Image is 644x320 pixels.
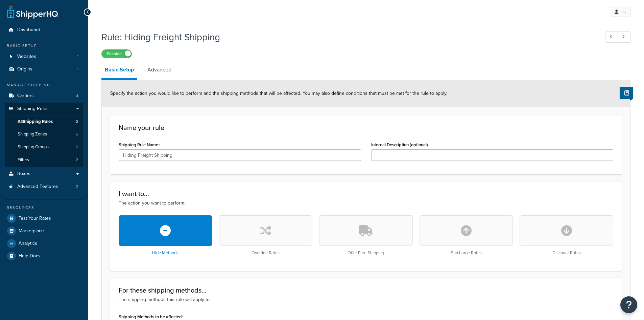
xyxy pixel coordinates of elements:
span: Specify the action you would like to perform and the shipping methods that will be affected. You ... [110,90,447,97]
span: 2 [76,157,78,163]
li: Carriers [5,90,83,102]
a: Boxes [5,168,83,180]
span: Shipping Zones [18,131,47,137]
a: Next Record [618,31,631,43]
a: Carriers4 [5,90,83,102]
a: Analytics [5,237,83,250]
span: 5 [76,131,78,137]
a: Shipping Zones5 [5,128,83,141]
span: Boxes [17,171,30,177]
li: Shipping Rules [5,103,83,167]
li: Filters [5,154,83,166]
span: Help Docs [19,253,41,259]
h3: I want to... [119,190,613,197]
div: Override Rates [219,215,313,256]
a: Advanced Features2 [5,180,83,193]
span: All Shipping Rules [18,119,53,125]
span: 2 [76,184,78,190]
label: Shipping Methods to be affected [119,314,184,320]
li: Origins [5,63,83,76]
label: Internal Description (optional) [371,142,428,147]
span: Shipping Rules [17,106,49,112]
label: Shipping Rule Name [119,142,160,148]
span: Analytics [19,241,37,247]
p: The action you want to perform. [119,199,613,207]
h3: For these shipping methods... [119,286,613,294]
span: Shipping Groups [18,144,49,150]
span: Carriers [17,93,34,99]
h1: Rule: Hiding Freight Shipping [101,30,593,44]
label: Enabled [102,50,132,58]
a: Marketplace [5,225,83,237]
div: Surcharge Rates [420,215,513,256]
a: AllShipping Rules2 [5,115,83,128]
span: 5 [76,144,78,150]
span: 2 [76,119,78,125]
span: Test Your Rates [19,216,51,221]
span: Dashboard [17,27,40,33]
a: Origins1 [5,63,83,76]
li: Websites [5,50,83,63]
div: Manage Shipping [5,82,83,88]
a: Advanced [144,62,175,78]
p: The shipping methods this rule will apply to. [119,296,613,303]
a: Help Docs [5,250,83,262]
span: Advanced Features [17,184,58,190]
div: Discount Rates [520,215,613,256]
span: Origins [17,66,32,72]
li: Advanced Features [5,180,83,193]
a: Previous Record [605,31,618,43]
div: Offer Free Shipping [319,215,413,256]
span: Marketplace [19,228,44,234]
div: Hide Methods [119,215,212,256]
span: 1 [77,66,78,72]
span: 1 [77,54,78,60]
div: Basic Setup [5,43,83,49]
button: Show Help Docs [620,87,633,99]
span: Websites [17,54,36,60]
a: Dashboard [5,24,83,36]
a: Websites1 [5,50,83,63]
a: Test Your Rates [5,212,83,225]
div: Resources [5,205,83,211]
h3: Name your rule [119,124,613,131]
span: 4 [76,93,78,99]
li: Shipping Zones [5,128,83,141]
a: Shipping Groups5 [5,141,83,153]
a: Basic Setup [101,62,137,80]
li: Shipping Groups [5,141,83,153]
a: Shipping Rules [5,103,83,115]
span: Filters [18,157,29,163]
a: Filters2 [5,154,83,166]
button: Open Resource Center [620,296,637,313]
